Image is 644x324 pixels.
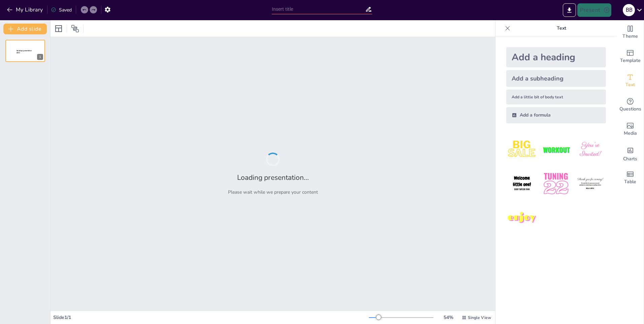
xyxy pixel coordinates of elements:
[506,90,606,104] div: Add a little bit of body text
[623,3,635,17] button: В В
[5,4,46,15] button: My Library
[617,141,644,166] div: Add charts and graphs
[617,93,644,117] div: Get real-time input from your audience
[625,81,635,89] span: Text
[71,25,79,33] span: Position
[440,314,456,321] div: 54 %
[620,57,641,64] span: Template
[506,107,606,123] div: Add a formula
[540,134,572,165] img: 2.jpeg
[575,168,606,199] img: 6.jpeg
[228,189,318,195] p: Please wait while we prepare your content
[53,23,64,34] div: Layout
[617,166,644,190] div: Add a table
[237,173,309,182] h2: Loading presentation...
[506,70,606,87] div: Add a subheading
[617,20,644,44] div: Change the overall theme
[617,117,644,141] div: Add images, graphics, shapes or video
[624,178,636,186] span: Table
[53,314,369,321] div: Slide 1 / 1
[3,24,47,34] button: Add slide
[617,69,644,93] div: Add text boxes
[17,50,32,54] span: Sendsteps presentation editor
[577,3,611,17] button: Present
[513,20,610,36] p: Text
[51,7,72,13] div: Saved
[37,54,43,60] div: 1
[575,134,606,165] img: 3.jpeg
[468,315,491,320] span: Single View
[619,105,641,113] span: Questions
[506,202,538,234] img: 7.jpeg
[623,4,635,16] div: В В
[5,40,45,62] div: Sendsteps presentation editor1
[563,3,576,17] button: Export to PowerPoint
[506,47,606,67] div: Add a heading
[624,130,637,137] span: Media
[272,4,365,14] input: Insert title
[540,168,572,199] img: 5.jpeg
[506,134,538,165] img: 1.jpeg
[617,44,644,69] div: Add ready made slides
[622,33,638,40] span: Theme
[623,155,637,163] span: Charts
[506,168,538,199] img: 4.jpeg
